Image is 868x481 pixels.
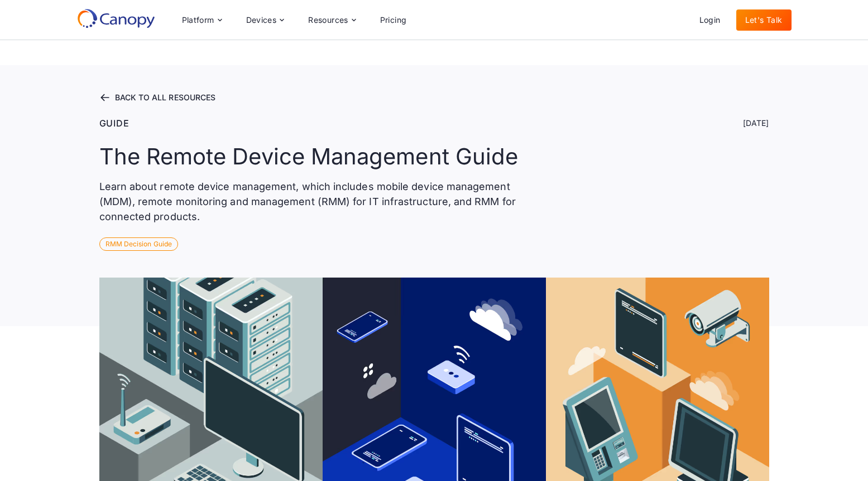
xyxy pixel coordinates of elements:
div: [DATE] [743,118,769,129]
p: Learn about remote device management, which includes mobile device management (MDM), remote monit... [99,179,543,224]
div: Resources [299,9,364,31]
div: Resources [308,16,348,24]
h1: The Remote Device Management Guide [99,143,519,170]
div: Platform [173,9,231,31]
a: Login [690,9,730,31]
div: BACK TO ALL RESOURCES [115,94,216,101]
div: Devices [246,16,277,24]
a: BACK TO ALL RESOURCES [99,92,769,103]
a: Let's Talk [736,9,792,31]
div: Guide [99,116,130,130]
div: Platform [182,16,214,24]
div: Devices [237,9,293,31]
div: RMM Decision Guide [99,237,178,251]
a: Pricing [371,9,416,31]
